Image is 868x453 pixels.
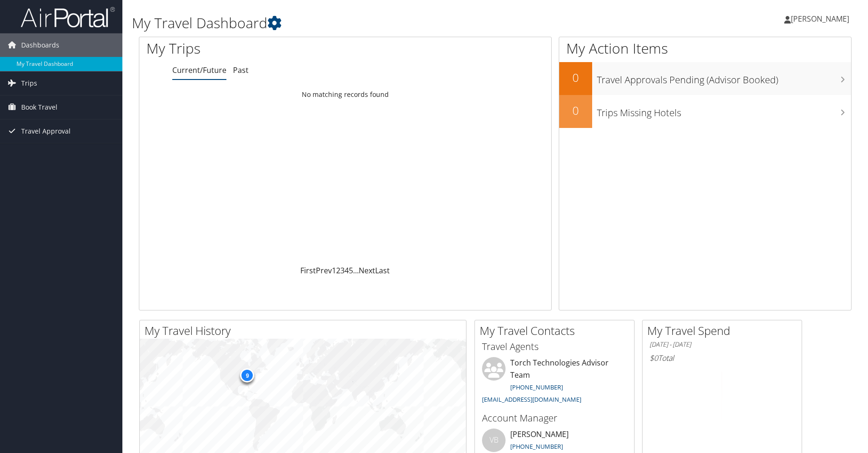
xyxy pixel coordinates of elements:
[146,39,372,58] h1: My Trips
[316,265,332,276] a: Prev
[233,65,249,75] a: Past
[139,86,551,103] td: No matching records found
[647,323,802,339] h2: My Travel Spend
[345,265,349,276] a: 4
[650,340,795,349] h6: [DATE] - [DATE]
[482,395,581,404] a: [EMAIL_ADDRESS][DOMAIN_NAME]
[597,69,851,87] h3: Travel Approvals Pending (Advisor Booked)
[145,323,466,339] h2: My Travel History
[510,442,563,451] a: [PHONE_NUMBER]
[300,265,316,276] a: First
[21,72,37,95] span: Trips
[375,265,390,276] a: Last
[559,62,851,95] a: 0Travel Approvals Pending (Advisor Booked)
[559,95,851,128] a: 0Trips Missing Hotels
[240,368,254,382] div: 9
[559,39,851,58] h1: My Action Items
[477,357,632,407] li: Torch Technologies Advisor Team
[650,353,658,363] span: $0
[21,119,71,143] span: Travel Approval
[650,353,795,363] h6: Total
[480,323,634,339] h2: My Travel Contacts
[482,429,506,452] div: VB
[784,5,859,33] a: [PERSON_NAME]
[332,265,336,276] a: 1
[21,95,57,119] span: Book Travel
[340,265,345,276] a: 3
[559,103,592,119] h2: 0
[21,33,59,57] span: Dashboards
[559,70,592,86] h2: 0
[336,265,340,276] a: 2
[132,13,616,33] h1: My Travel Dashboard
[353,265,359,276] span: …
[482,340,627,353] h3: Travel Agents
[482,412,627,425] h3: Account Manager
[172,65,226,75] a: Current/Future
[597,102,851,119] h3: Trips Missing Hotels
[359,265,375,276] a: Next
[349,265,353,276] a: 5
[510,383,563,391] a: [PHONE_NUMBER]
[791,14,849,24] span: [PERSON_NAME]
[21,6,115,28] img: airportal-logo.png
